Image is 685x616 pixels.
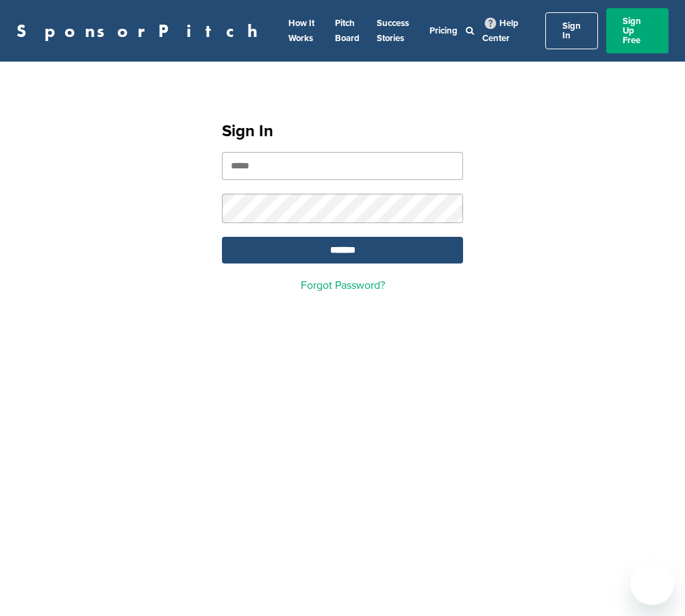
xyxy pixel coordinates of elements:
a: Pitch Board [335,18,360,44]
a: Help Center [482,15,519,47]
a: Forgot Password? [301,279,385,292]
a: How It Works [288,18,314,44]
a: SponsorPitch [16,22,266,40]
a: Success Stories [377,18,409,44]
iframe: Button to launch messaging window [630,561,674,605]
a: Sign In [545,12,598,49]
a: Pricing [429,25,458,36]
h1: Sign In [222,119,463,144]
a: Sign Up Free [606,8,669,53]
